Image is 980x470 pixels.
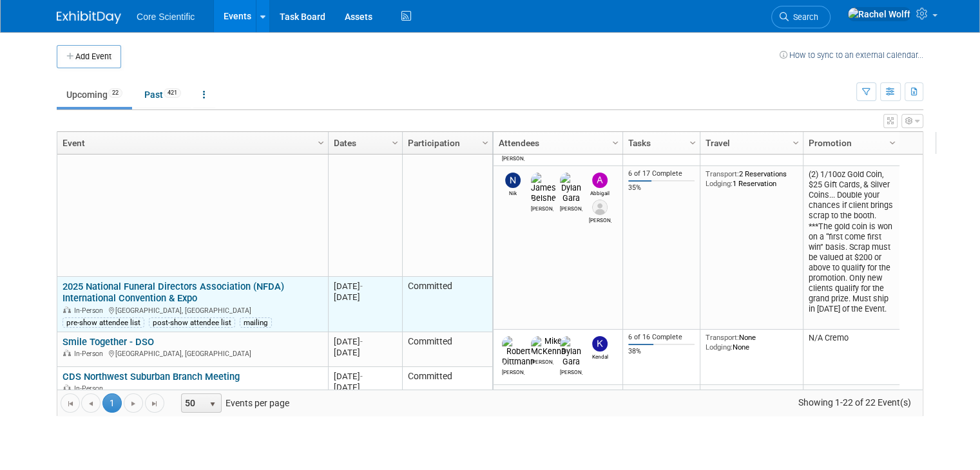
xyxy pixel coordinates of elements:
a: How to sync to an external calendar... [780,50,923,60]
img: Kendal Pobol [592,336,608,352]
span: 421 [164,88,181,98]
span: Transport: [706,169,739,178]
span: Core Scientific [137,12,195,22]
img: Abbigail Belshe [592,173,608,188]
a: Upcoming22 [57,82,132,107]
img: Robert Dittmann [502,336,535,367]
a: Participation [408,132,484,154]
span: Events per page [165,393,302,413]
img: In-Person Event [63,306,71,313]
span: In-Person [74,384,107,393]
span: In-Person [74,306,107,315]
a: Smile Together - DSO [62,336,154,348]
div: 38% [628,347,695,356]
div: [GEOGRAPHIC_DATA], [GEOGRAPHIC_DATA] [62,305,322,315]
span: Transport: [706,333,739,342]
span: Column Settings [316,138,326,148]
a: Dates [334,132,394,154]
span: Column Settings [610,138,620,148]
td: Committed [402,367,492,402]
div: post-show attendee list [149,317,235,328]
div: Nik Koelblinger [502,188,524,196]
a: CDS Northwest Suburban Branch Meeting [62,371,240,382]
img: ExhibitDay [57,11,121,24]
span: Go to the next page [128,399,139,409]
td: (2) 1/10oz Gold Coin, $25 Gift Cards, & Silver Coins... Double your chances if client brings scra... [803,166,899,330]
span: Lodging: [706,179,733,188]
div: Robert Dittmann [502,153,524,162]
div: Robert Dittmann [502,367,524,375]
div: pre-show attendee list [62,317,144,328]
div: 6 of 16 Complete [628,333,695,342]
a: Go to the previous page [81,393,101,413]
img: Rachel Wolff [847,7,911,21]
div: James Belshe [531,203,553,212]
span: Column Settings [480,138,490,148]
div: [DATE] [334,281,396,292]
td: Committed [402,277,492,332]
a: Travel [706,132,794,154]
div: Mike McKenna [531,357,553,365]
img: Nik Koelblinger [505,173,521,188]
span: Transport: [706,388,739,397]
a: 2025 National Funeral Directors Association (NFDA) International Convention & Expo [62,281,284,305]
span: In-Person [74,350,107,358]
a: Attendees [499,132,614,154]
span: - [360,371,363,381]
span: Go to the previous page [86,399,96,409]
div: [DATE] [334,382,396,393]
div: 5 of 15 Complete [628,388,695,397]
img: In-Person Event [63,384,71,391]
a: Column Settings [886,132,900,151]
a: Promotion [809,132,891,154]
div: mailing [240,317,272,328]
a: Event [62,132,320,154]
span: Column Settings [687,138,698,148]
span: 50 [182,394,204,412]
span: 22 [108,88,122,98]
div: [DATE] [334,371,396,382]
span: Column Settings [887,138,898,148]
div: 35% [628,183,695,193]
img: James Belshe [531,173,556,203]
a: Tasks [628,132,691,154]
div: Kendal Pobol [589,352,611,360]
a: Past421 [135,82,191,107]
span: Go to the last page [149,399,160,409]
img: Dylan Gara [560,173,582,203]
span: 1 [102,393,122,413]
a: Column Settings [686,132,700,151]
td: Committed [402,332,492,367]
span: Column Settings [791,138,801,148]
img: Alex Belshe [592,200,608,215]
button: Add Event [57,45,121,68]
img: Dylan Gara [560,336,582,367]
td: Committed [402,113,492,277]
a: Column Settings [389,132,403,151]
img: In-Person Event [63,350,71,356]
a: Column Settings [314,132,329,151]
div: None None [706,333,798,352]
a: Column Settings [609,132,623,151]
div: [GEOGRAPHIC_DATA], [GEOGRAPHIC_DATA] [62,348,322,359]
img: Mike McKenna [531,336,566,357]
span: Column Settings [390,138,400,148]
div: [DATE] [334,336,396,347]
td: N/A Cremo [803,330,899,385]
span: - [360,281,363,291]
div: Dylan Gara [560,367,582,375]
span: Lodging: [706,343,733,352]
span: - [360,337,363,346]
a: Go to the first page [61,393,80,413]
span: Go to the first page [65,399,75,409]
div: None 2 Reservations [706,388,798,407]
div: [DATE] [334,292,396,303]
a: Column Settings [789,132,803,151]
span: select [207,399,218,409]
span: Showing 1-22 of 22 Event(s) [786,393,923,411]
div: [DATE] [334,347,396,358]
div: Abbigail Belshe [589,188,611,196]
a: Go to the next page [124,393,143,413]
div: 6 of 17 Complete [628,169,695,178]
a: Column Settings [479,132,493,151]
